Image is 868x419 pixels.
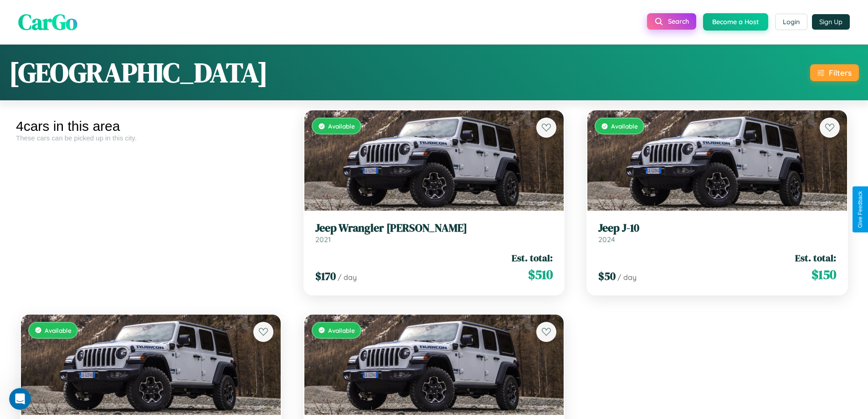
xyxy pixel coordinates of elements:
[598,222,836,235] h3: Jeep J-10
[829,68,852,78] div: Filters
[315,222,553,244] a: Jeep Wrangler [PERSON_NAME]2021
[795,251,836,264] span: Est. total:
[338,273,357,282] span: / day
[668,17,689,26] span: Search
[512,251,553,264] span: Est. total:
[703,13,768,31] button: Become a Host
[315,269,336,284] span: $ 170
[598,222,836,244] a: Jeep J-102024
[617,273,637,282] span: / day
[45,326,72,334] span: Available
[9,54,268,91] h1: [GEOGRAPHIC_DATA]
[328,326,355,334] span: Available
[647,13,696,30] button: Search
[9,388,31,410] iframe: Intercom live chat
[18,7,77,37] span: CarGo
[315,235,331,244] span: 2021
[16,119,286,134] div: 4 cars in this area
[598,269,616,284] span: $ 50
[611,122,638,130] span: Available
[812,14,850,30] button: Sign Up
[598,235,615,244] span: 2024
[528,265,553,284] span: $ 510
[857,191,863,228] div: Give Feedback
[315,222,553,235] h3: Jeep Wrangler [PERSON_NAME]
[812,265,836,284] span: $ 150
[775,14,807,30] button: Login
[328,122,355,130] span: Available
[16,134,286,142] div: These cars can be picked up in this city.
[810,64,859,81] button: Filters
